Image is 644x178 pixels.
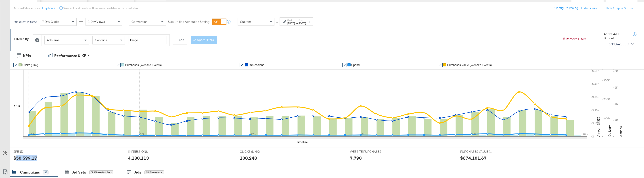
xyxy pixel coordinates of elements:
[89,170,113,174] div: All Filtered Ad Sets
[63,6,138,10] div: Save, edit and delete options are unavailable for personal view.
[134,170,141,175] div: Ads
[72,170,86,175] div: Ad Sets
[275,22,279,23] span: ↑
[608,125,612,137] text: Delivery
[13,104,20,108] div: KPIs
[299,21,306,25] div: [DATE]
[23,53,31,58] div: KPIs
[88,20,105,24] span: 1 Day Views
[13,20,38,23] div: Attribution Window:
[128,36,167,44] input: Enter a search term
[144,170,164,174] div: All Filtered Ads
[13,155,37,161] div: $50,599.17
[14,37,29,41] div: Filtered By:
[20,170,40,175] div: Campaigns
[350,155,362,161] div: 7,790
[54,53,89,58] div: Performance & KPIs
[607,40,634,48] button: $11,445.00
[95,38,107,42] span: Contains
[42,6,55,10] button: Duplicate
[460,155,487,161] div: $674,101.67
[132,20,148,24] span: Conversion
[13,6,40,10] div: Personal View Actions:
[249,63,264,67] span: Impressions
[351,63,360,67] span: Spend
[42,20,59,24] span: 7 Day Clicks
[438,63,443,67] a: ✔
[460,150,494,154] span: PURCHASES VALUE (WEBSITE EVENTS)
[609,41,629,47] div: $11,445.00
[240,155,257,161] div: 100,248
[22,63,38,67] span: Clicks (Link)
[551,4,581,12] button: Configure Pacing
[43,170,48,174] div: 23
[596,117,600,137] text: Amount (USD)
[606,6,633,10] button: Hide Graphs & KPIs
[287,19,295,21] label: Start:
[342,63,347,67] a: ✔
[299,19,306,21] label: End:
[173,36,187,44] button: + Add
[168,20,210,24] label: Use Unified Attribution Setting:
[240,63,244,67] a: ✔
[125,63,162,67] span: Purchases (Website Events)
[116,63,121,67] a: ✔
[13,150,47,154] span: SPEND
[128,150,161,154] span: IMPRESSIONS
[128,155,149,161] div: 4,180,113
[287,21,295,25] div: [DATE]
[240,150,273,154] span: CLICKS (LINK)
[562,37,587,41] button: Remove Filters
[295,21,299,25] strong: to
[13,63,18,67] a: ✔
[447,63,492,67] span: Purchases Value (Website Events)
[581,6,597,10] button: Hide Filters
[296,140,308,144] div: Timeline
[350,150,383,154] span: WEBSITE PURCHASES
[240,20,251,24] span: Custom
[604,32,628,40] div: Active A/C Budget
[47,38,60,42] span: Ad Name
[619,126,623,137] text: Actions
